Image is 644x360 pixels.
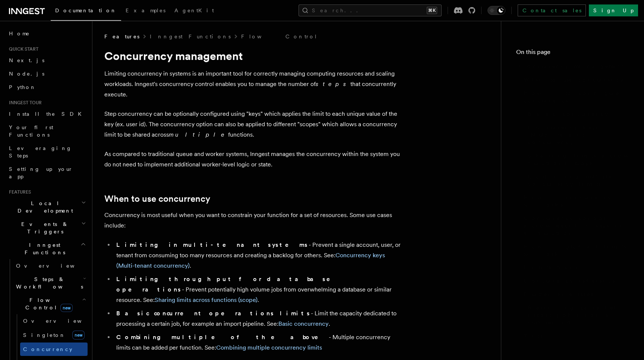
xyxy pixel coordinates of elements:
[23,332,66,338] span: Singleton
[6,100,42,106] span: Inngest tour
[524,290,593,298] span: Further examples
[9,57,44,63] span: Next.js
[126,7,165,13] span: Examples
[525,301,629,329] a: Restricting parallel import jobs for a customer id
[116,334,329,341] strong: Combining multiple of the above
[6,46,38,52] span: Quick start
[9,30,30,37] span: Home
[521,329,629,343] a: Tips
[6,200,81,214] span: Local Development
[299,4,442,16] button: Search...⌘K
[13,296,82,311] span: Flow Control
[121,2,170,20] a: Examples
[241,33,318,40] a: Flow Control
[9,166,73,179] span: Setting up your app
[525,107,629,121] a: Basic concurrency
[521,261,629,274] a: Limitations
[9,84,36,90] span: Python
[174,7,214,13] span: AgentKit
[23,346,72,352] span: Concurrency
[72,331,85,340] span: new
[55,7,117,13] span: Documentation
[216,344,322,351] a: Combining multiple concurrency limits
[104,210,402,231] p: Concurrency is most useful when you want to constrain your function for a set of resources. Some ...
[23,318,100,324] span: Overview
[6,107,88,121] a: Install the SDK
[528,110,608,118] span: Basic concurrency
[13,259,88,273] a: Overview
[6,238,88,259] button: Inngest Functions
[20,314,88,328] a: Overview
[6,67,88,80] a: Node.js
[116,241,309,248] strong: Limiting in multi-tenant systems
[114,274,402,305] li: - Prevent potentially high volume jobs from overwhelming a database or similar resource. See: .
[13,273,88,293] button: Steps & Workflows
[114,332,402,353] li: - Multiple concurrency limits can be added per function. See:
[521,191,629,211] a: How concurrency works
[20,343,88,356] a: Concurrency
[155,296,258,303] a: Sharing limits across functions (scope)
[170,2,218,20] a: AgentKit
[516,48,629,60] h4: On this page
[6,162,88,183] a: Setting up your app
[525,170,629,191] a: Combining multiple concurrency limits
[525,121,629,149] a: Concurrency keys (Multi-tenant concurrency)
[9,111,86,117] span: Install the SDK
[521,86,629,107] a: How to configure concurrency
[114,240,402,271] li: - Prevent a single account, user, or tenant from consuming too many resources and creating a back...
[6,220,81,235] span: Events & Triggers
[519,63,624,70] span: Concurrency management
[104,149,402,170] p: As compared to traditional queue and worker systems, Inngest manages the concurrency within the s...
[427,7,437,14] kbd: ⌘K
[521,287,629,301] a: Further examples
[114,308,402,329] li: - Limit the capacity dedicated to processing a certain job, for example an import pipeline. See: .
[9,145,72,159] span: Leveraging Steps
[20,328,88,343] a: Singletonnew
[6,197,88,217] button: Local Development
[524,76,624,83] span: When to use concurrency
[13,275,83,290] span: Steps & Workflows
[516,60,629,73] a: Concurrency management
[104,109,402,140] p: Step concurrency can be optionally configured using "keys" which applies the limit to each unique...
[9,71,44,77] span: Node.js
[589,4,638,16] a: Sign Up
[16,263,93,269] span: Overview
[6,80,88,94] a: Python
[169,131,228,138] em: multiple
[6,54,88,67] a: Next.js
[104,33,139,40] span: Features
[524,277,616,284] span: Concurrency reference
[528,124,629,146] span: Concurrency keys (Multi-tenant concurrency)
[150,33,231,40] a: Inngest Functions
[104,49,402,63] h1: Concurrency management
[524,264,577,271] span: Limitations
[116,310,311,317] strong: Basic concurrent operations limits
[524,332,543,340] span: Tips
[13,293,88,314] button: Flow Controlnew
[6,241,80,256] span: Inngest Functions
[524,89,629,104] span: How to configure concurrency
[60,304,73,312] span: new
[524,214,629,237] span: Concurrency control across specific steps in a function
[521,274,629,287] a: Concurrency reference
[521,211,629,240] a: Concurrency control across specific steps in a function
[521,240,629,261] a: How global limits work
[524,243,629,258] span: How global limits work
[104,69,402,100] p: Limiting concurrency in systems is an important tool for correctly managing computing resources a...
[528,152,629,167] span: Sharing limits across functions (scope)
[6,217,88,238] button: Events & Triggers
[524,194,629,208] span: How concurrency works
[51,2,121,21] a: Documentation
[528,304,629,326] span: Restricting parallel import jobs for a customer id
[6,141,88,162] a: Leveraging Steps
[487,6,505,15] button: Toggle dark mode
[6,189,31,195] span: Features
[518,4,586,16] a: Contact sales
[528,173,629,188] span: Combining multiple concurrency limits
[525,149,629,170] a: Sharing limits across functions (scope)
[116,275,341,293] strong: Limiting throughput for database operations
[6,121,88,141] a: Your first Functions
[9,124,53,138] span: Your first Functions
[278,320,329,327] a: Basic concurrency
[316,80,350,87] em: steps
